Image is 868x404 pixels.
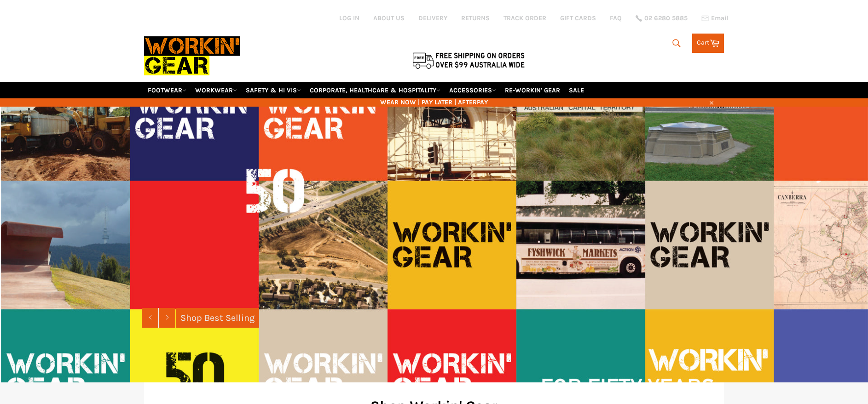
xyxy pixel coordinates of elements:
[242,82,305,98] a: SAFETY & HI VIS
[501,82,564,98] a: RE-WORKIN' GEAR
[565,82,588,98] a: SALE
[306,82,444,98] a: CORPORATE, HEALTHCARE & HOSPITALITY
[560,14,596,23] a: GIFT CARDS
[692,34,724,53] a: Cart
[144,98,724,107] span: WEAR NOW | PAY LATER | AFTERPAY
[418,14,447,23] a: DELIVERY
[191,82,241,98] a: WORKWEAR
[701,15,729,22] a: Email
[176,308,259,328] a: Shop Best Selling
[339,14,359,22] a: Log in
[610,14,622,23] a: FAQ
[144,82,190,98] a: FOOTWEAR
[644,15,688,22] span: 02 6280 5885
[503,14,546,23] a: TRACK ORDER
[411,51,526,70] img: Flat $9.95 shipping Australia wide
[144,30,240,82] img: Workin Gear leaders in Workwear, Safety Boots, PPE, Uniforms. Australia's No.1 in Workwear
[636,15,688,22] a: 02 6280 5885
[461,14,490,23] a: RETURNS
[373,14,405,23] a: ABOUT US
[446,82,500,98] a: ACCESSORIES
[711,15,729,22] span: Email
